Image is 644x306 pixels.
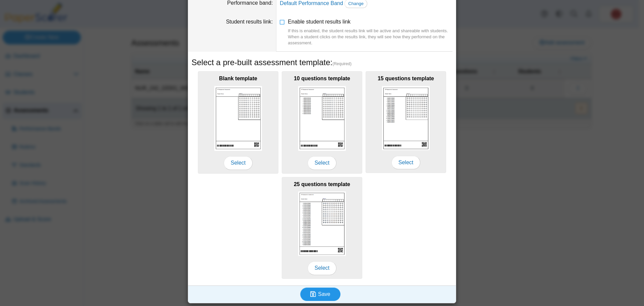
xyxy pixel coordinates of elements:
b: Blank template [219,76,257,81]
img: scan_sheet_10_questions.png [298,86,346,151]
span: Select [308,156,336,170]
span: Enable student results link [288,19,452,46]
span: (Required) [332,61,352,67]
span: Select [224,156,253,170]
img: scan_sheet_25_questions.png [298,191,346,256]
span: Save [318,291,330,297]
a: Default Performance Band [280,0,343,6]
span: Select [391,156,420,169]
button: Save [300,288,340,301]
b: 10 questions template [294,76,350,81]
img: scan_sheet_15_questions.png [382,86,430,150]
label: Student results link [226,19,273,25]
b: 25 questions template [294,181,350,187]
span: Select [308,261,336,275]
img: scan_sheet_blank.png [214,86,262,151]
div: If this is enabled, the student results link will be active and shareable with students. When a s... [288,28,452,46]
h5: Select a pre-built assessment template: [192,57,452,68]
span: Change [348,1,364,6]
b: 15 questions template [378,76,434,81]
